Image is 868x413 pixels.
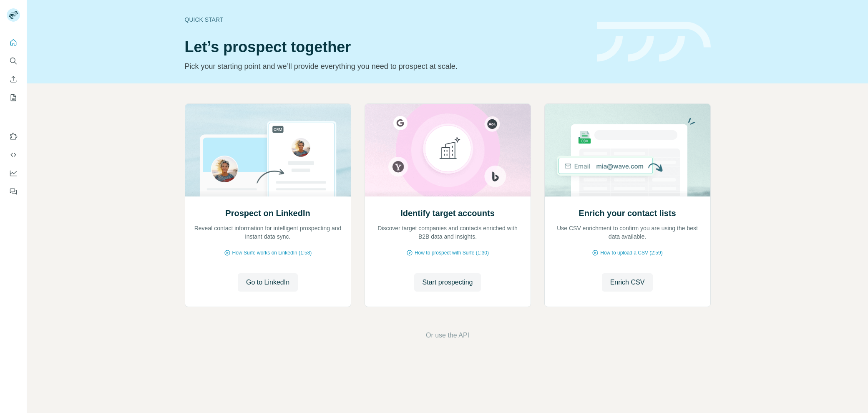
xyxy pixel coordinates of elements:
img: Identify target accounts [365,104,531,196]
div: Quick start [185,15,587,24]
h1: Let’s prospect together [185,39,587,55]
button: Enrich CSV [602,273,653,292]
span: Go to LinkedIn [246,277,289,287]
button: Enrich CSV [7,72,20,87]
p: Use CSV enrichment to confirm you are using the best data available. [553,224,702,241]
p: Reveal contact information for intelligent prospecting and instant data sync. [194,224,342,241]
button: Start prospecting [414,273,481,292]
span: Enrich CSV [610,277,645,287]
span: How to upload a CSV (2:59) [600,249,662,257]
span: How Surfe works on LinkedIn (1:58) [232,249,312,257]
button: Or use the API [426,330,469,340]
img: Prospect on LinkedIn [185,104,351,196]
button: Use Surfe API [7,147,20,162]
button: My lists [7,90,20,105]
button: Dashboard [7,166,20,181]
span: Start prospecting [423,277,473,287]
span: How to prospect with Surfe (1:30) [415,249,489,257]
button: Use Surfe on LinkedIn [7,129,20,144]
button: Go to LinkedIn [238,273,298,292]
button: Feedback [7,184,20,199]
button: Search [7,53,20,68]
h2: Identify target accounts [400,207,495,219]
p: Discover target companies and contacts enriched with B2B data and insights. [373,224,522,241]
h2: Enrich your contact lists [579,207,676,219]
img: banner [597,22,711,62]
button: Quick start [7,35,20,50]
img: Enrich your contact lists [544,104,711,196]
h2: Prospect on LinkedIn [225,207,310,219]
p: Pick your starting point and we’ll provide everything you need to prospect at scale. [185,60,587,72]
